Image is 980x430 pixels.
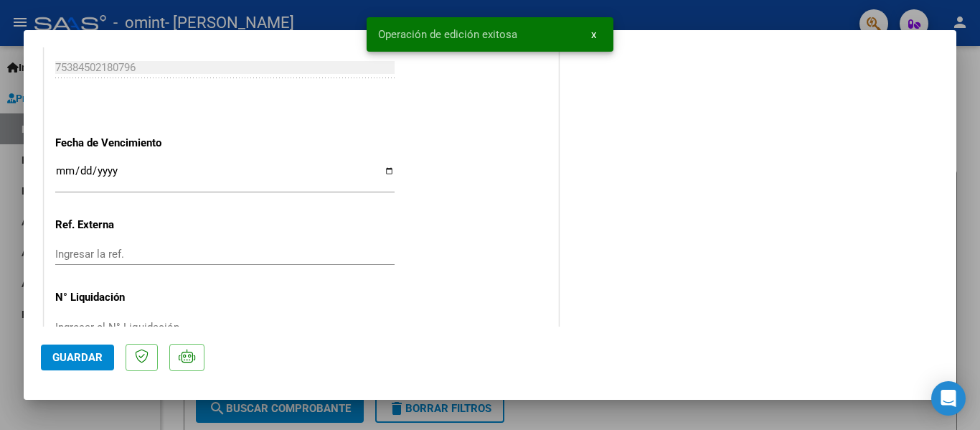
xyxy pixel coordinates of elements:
[580,22,608,47] button: x
[931,381,966,416] div: Open Intercom Messenger
[55,135,203,151] p: Fecha de Vencimiento
[55,289,203,306] p: N° Liquidación
[41,345,114,370] button: Guardar
[55,217,203,233] p: Ref. Externa
[52,351,103,364] span: Guardar
[591,28,596,41] span: x
[378,27,517,42] span: Operación de edición exitosa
